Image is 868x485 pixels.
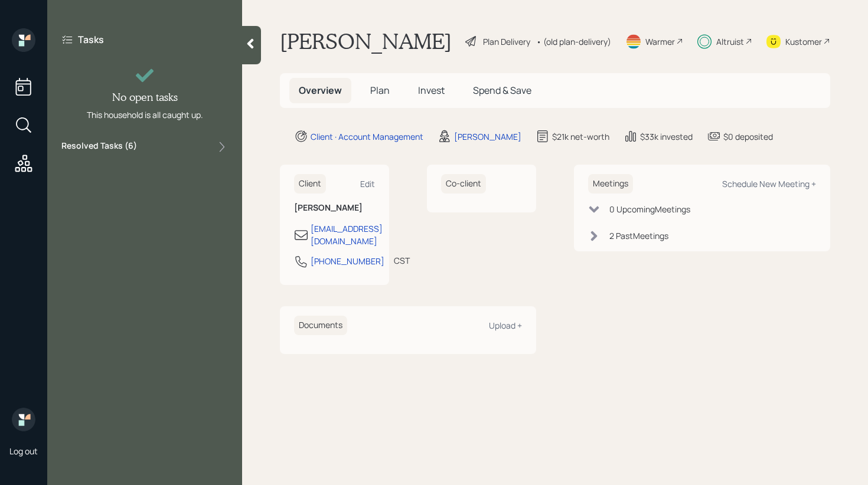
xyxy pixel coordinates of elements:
span: Spend & Save [473,84,531,97]
div: [PHONE_NUMBER] [311,255,384,267]
label: Resolved Tasks ( 6 ) [61,140,137,154]
h6: Documents [294,316,347,335]
div: Upload + [489,320,522,331]
h6: Meetings [588,174,633,194]
div: Altruist [716,35,744,48]
div: Plan Delivery [483,35,530,48]
div: Edit [360,178,375,189]
div: 0 Upcoming Meeting s [609,203,690,215]
div: CST [394,254,410,267]
h6: Client [294,174,326,194]
h6: [PERSON_NAME] [294,203,375,213]
label: Tasks [78,33,104,46]
div: [PERSON_NAME] [454,130,521,143]
span: Plan [370,84,390,97]
div: $21k net-worth [552,130,609,143]
div: Kustomer [785,35,822,48]
span: Invest [418,84,445,97]
h4: No open tasks [112,91,178,104]
img: retirable_logo.png [12,408,35,431]
span: Overview [299,84,342,97]
div: This household is all caught up. [87,109,203,121]
h6: Co-client [441,174,486,194]
div: • (old plan-delivery) [536,35,611,48]
div: Client · Account Management [311,130,423,143]
div: Schedule New Meeting + [722,178,816,189]
div: 2 Past Meeting s [609,230,668,242]
div: Log out [9,445,38,457]
div: [EMAIL_ADDRESS][DOMAIN_NAME] [311,222,383,247]
div: $33k invested [640,130,693,143]
h1: [PERSON_NAME] [280,28,452,54]
div: $0 deposited [723,130,773,143]
div: Warmer [645,35,675,48]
